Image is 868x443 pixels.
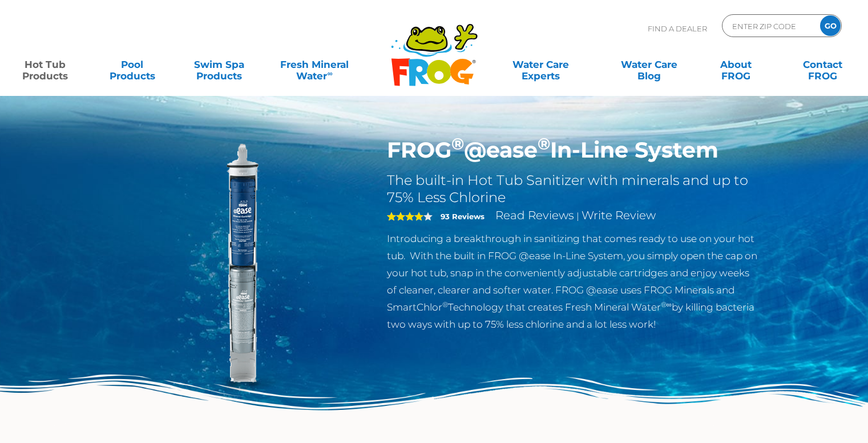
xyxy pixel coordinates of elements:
[272,53,357,76] a: Fresh MineralWater∞
[387,230,760,333] p: Introducing a breakthrough in sanitizing that comes ready to use on your hot tub. With the built ...
[582,208,656,222] a: Write Review
[661,300,672,309] sup: ®∞
[495,208,574,222] a: Read Reviews
[486,53,596,76] a: Water CareExperts
[387,212,423,221] span: 4
[648,14,707,43] p: Find A Dealer
[789,53,857,76] a: ContactFROG
[387,172,760,206] h2: The built-in Hot Tub Sanitizer with minerals and up to 75% Less Chlorine
[327,69,332,78] sup: ∞
[11,53,79,76] a: Hot TubProducts
[731,18,808,34] input: Zip Code Form
[387,137,760,163] h1: FROG @ease In-Line System
[576,211,579,221] span: |
[441,212,485,221] strong: 93 Reviews
[538,134,550,154] sup: ®
[615,53,683,76] a: Water CareBlog
[820,15,841,36] input: GO
[109,137,370,398] img: inline-system.png
[442,300,448,309] sup: ®
[702,53,769,76] a: AboutFROG
[185,53,253,76] a: Swim SpaProducts
[98,53,165,76] a: PoolProducts
[451,134,464,154] sup: ®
